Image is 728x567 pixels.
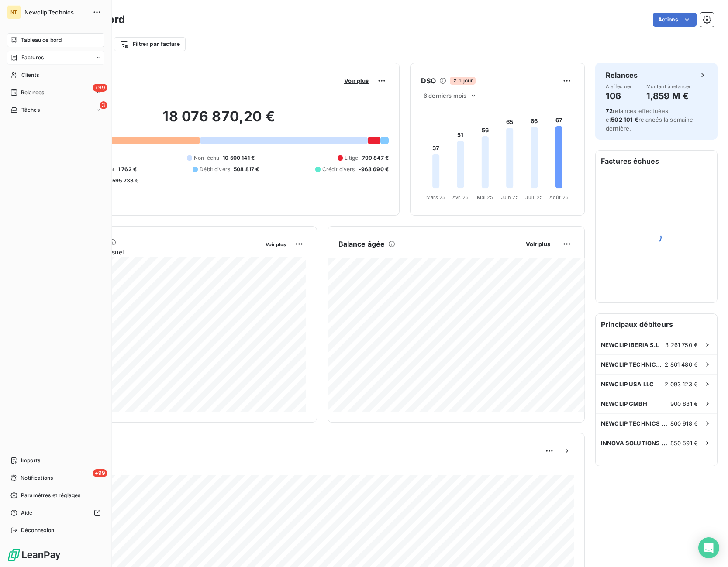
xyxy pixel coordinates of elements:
span: 850 591 € [670,440,698,447]
span: 3 261 750 € [665,341,698,348]
a: Clients [7,68,104,82]
a: +99Relances [7,86,104,100]
h6: Relances [606,70,638,80]
tspan: Juil. 25 [525,194,543,200]
span: NEWCLIP USA LLC [601,381,654,388]
span: 2 093 123 € [665,381,698,388]
span: 900 881 € [670,400,698,407]
span: NEWCLIP GMBH [601,400,647,407]
tspan: Août 25 [549,194,569,200]
span: Tableau de bord [21,36,62,44]
h4: 106 [606,89,632,103]
span: 6 derniers mois [424,92,466,99]
span: 1 762 € [118,165,137,173]
button: Filtrer par facture [114,37,186,51]
span: À effectuer [606,84,632,89]
span: Crédit divers [322,165,355,173]
a: Paramètres et réglages [7,488,104,502]
span: 10 500 141 € [223,154,255,162]
span: Chiffre d'affaires mensuel [49,247,259,257]
a: Imports [7,454,104,467]
span: Aide [21,509,33,517]
span: +99 [93,469,107,477]
span: Newclip Technics [24,9,87,16]
span: Notifications [21,474,53,482]
span: Factures [21,54,44,62]
button: Voir plus [263,240,289,248]
span: 508 817 € [234,165,259,173]
h6: Principaux débiteurs [596,314,717,335]
h6: DSO [421,76,436,86]
span: INNOVA SOLUTIONS SPA [601,440,670,447]
span: -968 690 € [359,165,389,173]
span: 72 [606,107,613,114]
button: Voir plus [523,240,553,248]
span: +99 [93,84,107,92]
span: Voir plus [266,241,286,247]
h6: Balance âgée [338,239,385,249]
span: NEWCLIP TECHNICS AUSTRALIA PTY [601,361,665,368]
span: Montant à relancer [646,84,691,89]
a: 3Tâches [7,103,104,117]
span: 502 101 € [611,116,638,123]
img: Logo LeanPay [7,548,61,562]
tspan: Mars 25 [426,194,445,200]
span: Débit divers [200,165,230,173]
tspan: Avr. 25 [452,194,469,200]
span: NEWCLIP TECHNICS JAPAN KK [601,420,670,427]
a: Factures [7,51,104,65]
span: Voir plus [344,77,369,84]
span: Imports [21,457,40,464]
tspan: Mai 25 [477,194,493,200]
span: 2 801 480 € [665,361,698,368]
tspan: Juin 25 [501,194,519,200]
a: Tableau de bord [7,33,104,47]
span: -595 733 € [110,177,139,185]
h2: 18 076 870,20 € [49,108,389,134]
span: Litige [345,154,359,162]
span: 860 918 € [670,420,698,427]
span: Paramètres et réglages [21,491,80,499]
div: NT [7,5,21,19]
span: Non-échu [194,154,219,162]
span: Clients [21,71,39,79]
button: Voir plus [342,77,371,85]
h6: Factures échues [596,151,717,172]
span: 1 jour [450,77,476,85]
h4: 1,859 M € [646,89,691,103]
span: Déconnexion [21,526,55,534]
span: relances effectuées et relancés la semaine dernière. [606,107,693,132]
span: Tâches [21,106,40,114]
span: NEWCLIP IBERIA S.L [601,341,659,348]
span: Voir plus [526,241,550,247]
button: Actions [653,13,697,27]
div: Open Intercom Messenger [698,537,719,558]
span: 799 847 € [362,154,389,162]
span: 3 [100,101,107,109]
a: Aide [7,506,104,520]
span: Relances [21,89,44,96]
